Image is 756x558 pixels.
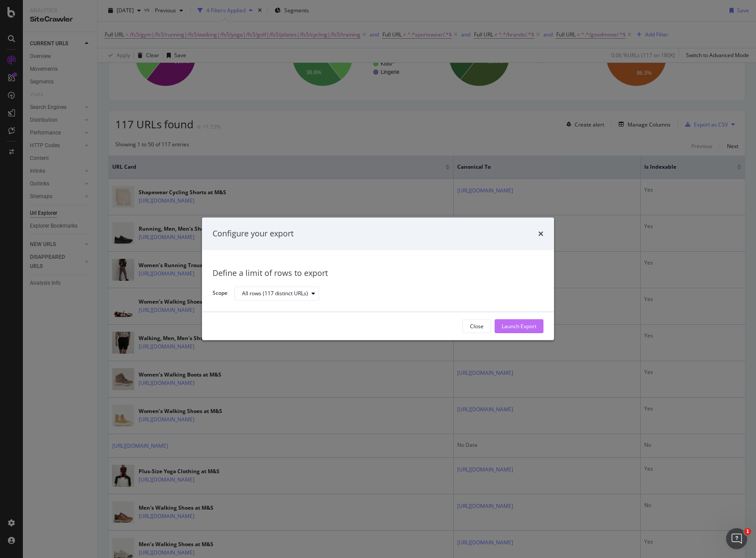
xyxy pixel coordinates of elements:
[495,319,543,333] button: Launch Export
[235,286,319,301] button: All rows (117 distinct URLs)
[538,228,543,239] div: times
[726,528,747,549] iframe: Intercom live chat
[213,268,543,279] div: Define a limit of rows to export
[213,290,228,299] label: Scope
[744,528,751,535] span: 1
[462,319,491,333] button: Close
[242,291,308,296] div: All rows (117 distinct URLs)
[470,322,484,330] div: Close
[502,322,536,330] div: Launch Export
[213,228,294,239] div: Configure your export
[202,217,554,340] div: modal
